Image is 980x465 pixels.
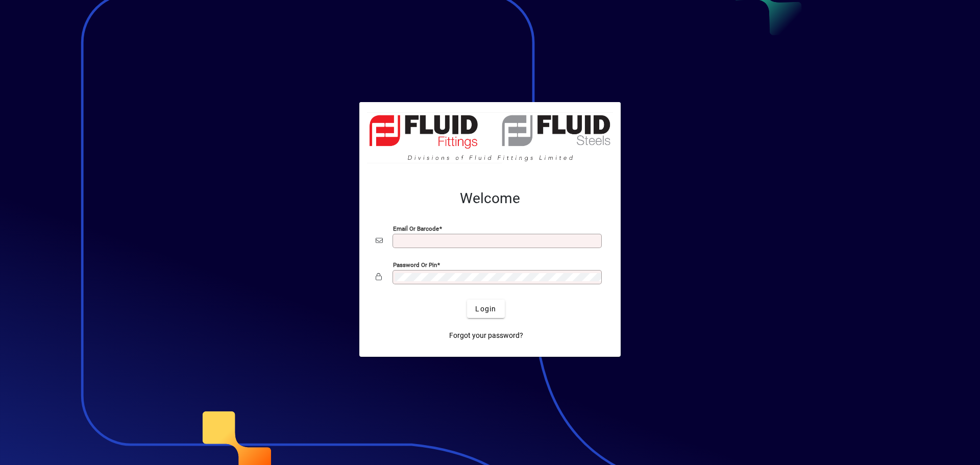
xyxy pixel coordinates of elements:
h2: Welcome [376,190,604,207]
button: Login [467,300,504,318]
mat-label: Password or Pin [393,261,437,268]
span: Login [475,304,496,314]
mat-label: Email or Barcode [393,225,439,232]
span: Forgot your password? [449,330,523,341]
a: Forgot your password? [445,326,527,345]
